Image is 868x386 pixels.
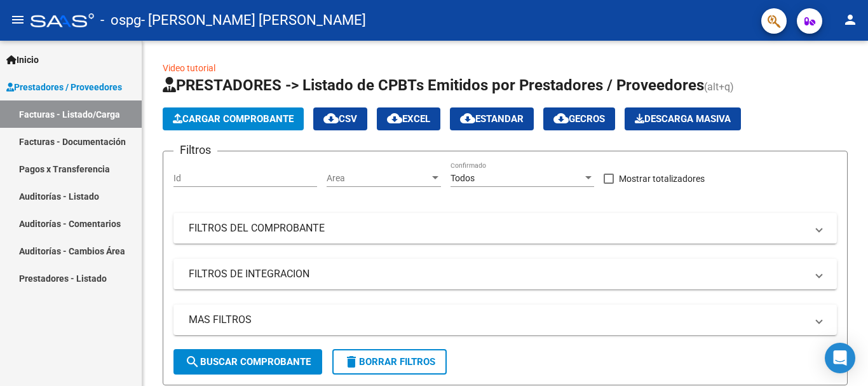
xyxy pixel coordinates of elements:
span: Area [327,173,430,184]
a: Video tutorial [163,63,215,73]
span: EXCEL [387,113,430,125]
span: Inicio [6,53,39,67]
mat-icon: cloud_download [553,111,569,126]
mat-expansion-panel-header: FILTROS DE INTEGRACION [173,259,837,289]
mat-panel-title: MAS FILTROS [189,313,806,327]
mat-icon: cloud_download [387,111,402,126]
mat-panel-title: FILTROS DEL COMPROBANTE [189,221,806,235]
mat-icon: person [843,12,858,27]
button: Buscar Comprobante [173,349,322,375]
button: Descarga Masiva [625,107,741,130]
span: Mostrar totalizadores [619,171,705,186]
span: Buscar Comprobante [185,356,311,368]
mat-icon: delete [344,354,359,369]
app-download-masive: Descarga masiva de comprobantes (adjuntos) [625,107,741,130]
span: Estandar [460,113,524,125]
span: CSV [323,113,357,125]
mat-icon: search [185,354,200,369]
h3: Filtros [173,141,217,159]
span: Todos [451,173,475,183]
span: Gecros [553,113,605,125]
mat-expansion-panel-header: MAS FILTROS [173,305,837,335]
mat-expansion-panel-header: FILTROS DEL COMPROBANTE [173,213,837,244]
mat-panel-title: FILTROS DE INTEGRACION [189,267,806,281]
span: Cargar Comprobante [173,113,294,125]
mat-icon: menu [10,12,25,27]
button: Gecros [543,107,615,130]
span: - [PERSON_NAME] [PERSON_NAME] [141,6,366,34]
span: PRESTADORES -> Listado de CPBTs Emitidos por Prestadores / Proveedores [163,76,704,94]
span: (alt+q) [704,81,734,93]
div: Open Intercom Messenger [825,343,855,373]
span: Prestadores / Proveedores [6,80,122,94]
span: - ospg [100,6,141,34]
span: Descarga Masiva [635,113,731,125]
button: CSV [313,107,367,130]
button: Cargar Comprobante [163,107,304,130]
button: Borrar Filtros [332,349,447,375]
mat-icon: cloud_download [460,111,475,126]
button: EXCEL [377,107,440,130]
button: Estandar [450,107,534,130]
mat-icon: cloud_download [323,111,339,126]
span: Borrar Filtros [344,356,435,368]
